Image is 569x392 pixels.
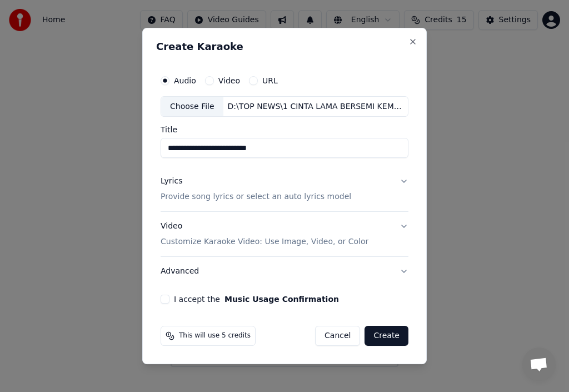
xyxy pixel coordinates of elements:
[315,326,360,346] button: Cancel
[161,212,408,257] button: VideoCustomize Karaoke Video: Use Image, Video, or Color
[174,77,196,85] label: Audio
[224,295,339,303] button: I accept the
[218,77,240,85] label: Video
[161,167,408,212] button: LyricsProvide song lyrics or select an auto lyrics model
[161,97,223,117] div: Choose File
[161,221,368,248] div: Video
[161,192,351,203] p: Provide song lyrics or select an auto lyrics model
[161,236,368,247] p: Customize Karaoke Video: Use Image, Video, or Color
[262,77,278,85] label: URL
[161,126,408,134] label: Title
[223,101,408,112] div: D:\TOP NEWS\1 CINTA LAMA BERSEMI KEMBALI.mp3
[174,295,339,303] label: I accept the
[161,257,408,286] button: Advanced
[179,331,251,340] span: This will use 5 credits
[161,176,182,187] div: Lyrics
[365,326,408,346] button: Create
[156,42,413,52] h2: Create Karaoke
